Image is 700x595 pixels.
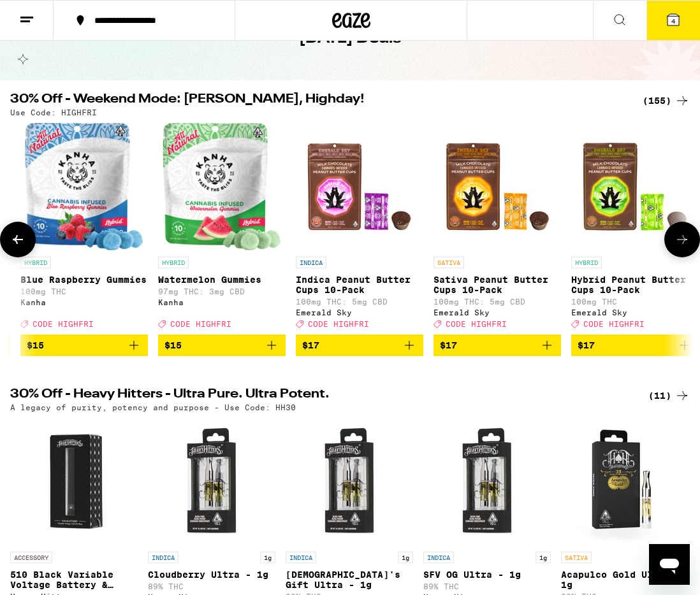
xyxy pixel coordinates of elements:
p: Sativa Peanut Butter Cups 10-Pack [434,275,561,295]
iframe: Button to launch messaging window [649,544,690,585]
span: CODE HIGHFRI [170,320,231,328]
div: Kanha [158,298,286,306]
p: 100mg THC: 5mg CBD [296,297,423,306]
a: Open page for Blue Raspberry Gummies from Kanha [20,123,148,334]
p: 510 Black Variable Voltage Battery & Charger [10,570,138,590]
img: Heavy Hitters - 510 Black Variable Voltage Battery & Charger [10,418,138,545]
p: 1g [398,552,413,563]
span: CODE HIGHFRI [308,320,369,328]
img: Heavy Hitters - SFV OG Ultra - 1g [423,418,551,545]
p: Acapulco Gold Ultra - 1g [561,570,689,590]
button: Add to bag [571,334,699,356]
img: Emerald Sky - Sativa Peanut Butter Cups 10-Pack [434,123,561,250]
a: Open page for Watermelon Gummies from Kanha [158,123,286,334]
a: (11) [648,388,690,403]
span: $17 [578,340,595,350]
p: [DEMOGRAPHIC_DATA]'s Gift Ultra - 1g [286,570,413,590]
a: (155) [643,93,690,108]
span: CODE HIGHFRI [446,320,507,328]
img: Emerald Sky - Indica Peanut Butter Cups 10-Pack [296,123,423,250]
div: Emerald Sky [571,308,699,317]
p: 100mg THC: 5mg CBD [434,297,561,306]
p: INDICA [286,552,316,563]
span: CODE HIGHFRI [583,320,645,328]
p: Indica Peanut Butter Cups 10-Pack [296,275,423,295]
p: 89% THC [423,582,551,591]
button: Add to bag [20,334,148,356]
button: Add to bag [158,334,286,356]
p: ACCESSORY [10,552,52,563]
p: Blue Raspberry Gummies [20,275,148,285]
div: Emerald Sky [434,308,561,317]
p: HYBRID [571,257,602,268]
a: Open page for Hybrid Peanut Butter Cups 10-Pack from Emerald Sky [571,123,699,334]
div: Kanha [20,298,148,306]
span: CODE HIGHFRI [33,320,94,328]
p: SFV OG Ultra - 1g [423,570,551,580]
p: INDICA [296,257,326,268]
p: SATIVA [434,257,464,268]
a: Open page for Sativa Peanut Butter Cups 10-Pack from Emerald Sky [434,123,561,334]
img: Heavy Hitters - God's Gift Ultra - 1g [286,418,413,545]
p: 100mg THC [20,287,148,296]
p: SATIVA [561,552,592,563]
p: INDICA [423,552,454,563]
img: Kanha - Watermelon Gummies [163,123,282,250]
span: $17 [302,340,319,350]
img: Heavy Hitters - Acapulco Gold Ultra - 1g [561,418,689,545]
h2: 30% Off - Weekend Mode: [PERSON_NAME], Highday! [10,93,627,108]
p: A legacy of purity, potency and purpose - Use Code: HH30 [10,403,296,412]
p: HYBRID [20,257,51,268]
p: 1g [260,552,275,563]
div: Emerald Sky [296,308,423,317]
button: 4 [646,1,700,40]
p: INDICA [148,552,179,563]
p: 89% THC [148,582,275,591]
p: HYBRID [158,257,189,268]
img: Kanha - Blue Raspberry Gummies [25,123,144,250]
span: $15 [27,340,44,350]
p: Cloudberry Ultra - 1g [148,570,275,580]
span: $17 [440,340,457,350]
a: Open page for Indica Peanut Butter Cups 10-Pack from Emerald Sky [296,123,423,334]
p: 100mg THC [571,297,699,306]
p: 1g [536,552,551,563]
p: Watermelon Gummies [158,275,286,285]
p: 97mg THC: 3mg CBD [158,287,286,296]
p: Use Code: HIGHFRI [10,108,97,117]
span: 4 [671,17,675,25]
span: $15 [164,340,182,350]
img: Emerald Sky - Hybrid Peanut Butter Cups 10-Pack [571,123,699,250]
p: Hybrid Peanut Butter Cups 10-Pack [571,275,699,295]
img: Heavy Hitters - Cloudberry Ultra - 1g [148,418,275,545]
h2: 30% Off - Heavy Hitters - Ultra Pure. Ultra Potent. [10,388,627,403]
button: Add to bag [296,334,423,356]
button: Add to bag [434,334,561,356]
